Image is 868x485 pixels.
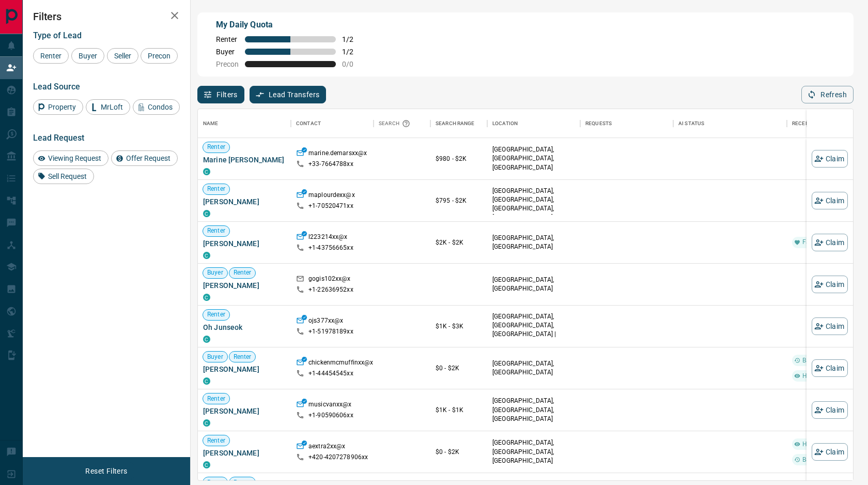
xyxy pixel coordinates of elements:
[308,400,352,411] p: musicvanxx@x
[197,86,244,103] button: Filters
[122,154,174,162] span: Offer Request
[79,462,134,480] button: Reset Filters
[673,109,787,138] div: AI Status
[436,154,482,163] p: $980 - $2K
[203,109,219,138] div: Name
[203,310,229,319] span: Renter
[203,143,229,151] span: Renter
[436,405,482,415] p: $1K - $1K
[342,60,365,68] span: 0 / 0
[308,233,347,244] p: l223214xx@x
[33,10,180,23] h2: Filters
[812,276,848,293] button: Claim
[308,453,368,462] p: +420- 4207278906xx
[203,353,227,361] span: Buyer
[342,35,365,43] span: 1 / 2
[308,275,351,285] p: gogis102xx@x
[492,109,518,138] div: Location
[33,31,82,40] span: Type of Lead
[216,19,365,31] p: My Daily Quota
[203,268,227,277] span: Buyer
[203,322,286,332] span: Oh Junseok
[492,276,575,293] p: [GEOGRAPHIC_DATA], [GEOGRAPHIC_DATA]
[203,155,286,165] span: Marine [PERSON_NAME]
[203,461,210,468] div: condos.ca
[198,109,291,138] div: Name
[492,234,575,251] p: [GEOGRAPHIC_DATA], [GEOGRAPHIC_DATA]
[430,109,487,138] div: Search Range
[308,369,353,378] p: +1- 44454545xx
[203,448,286,458] span: [PERSON_NAME]
[308,327,353,336] p: +1- 51978189xx
[33,169,94,184] div: Sell Request
[203,395,229,403] span: Renter
[798,372,843,381] span: High Interest
[436,238,482,247] p: $2K - $2K
[216,48,239,56] span: Buyer
[44,172,90,180] span: Sell Request
[33,82,80,92] span: Lead Source
[812,317,848,335] button: Claim
[203,336,210,343] div: condos.ca
[203,419,210,427] div: condos.ca
[203,210,210,217] div: condos.ca
[216,60,239,68] span: Precon
[812,192,848,209] button: Claim
[812,359,848,377] button: Claim
[308,358,373,369] p: chickenmcmuffinxx@x
[436,196,482,205] p: $795 - $2K
[492,187,575,222] p: [GEOGRAPHIC_DATA], [GEOGRAPHIC_DATA], [GEOGRAPHIC_DATA], [GEOGRAPHIC_DATA]
[798,356,840,365] span: Back to Site
[141,48,178,64] div: Precon
[33,48,69,64] div: Renter
[203,238,286,249] span: [PERSON_NAME]
[33,99,83,115] div: Property
[86,99,130,115] div: MrLoft
[812,401,848,419] button: Claim
[308,285,353,294] p: +1- 22636952xx
[203,185,229,193] span: Renter
[812,234,848,251] button: Claim
[229,353,256,361] span: Renter
[203,196,286,207] span: [PERSON_NAME]
[798,456,840,464] span: Back to Site
[342,48,365,56] span: 1 / 2
[308,202,353,210] p: +1- 70520471xx
[33,150,109,166] div: Viewing Request
[203,280,286,291] span: [PERSON_NAME]
[133,99,180,115] div: Condos
[492,359,575,377] p: [GEOGRAPHIC_DATA], [GEOGRAPHIC_DATA]
[203,168,210,175] div: condos.ca
[308,149,367,160] p: marine.demarsxx@x
[229,268,256,277] span: Renter
[801,86,854,103] button: Refresh
[203,377,210,385] div: condos.ca
[291,109,374,138] div: Contact
[812,443,848,461] button: Claim
[203,364,286,374] span: [PERSON_NAME]
[492,312,575,348] p: [GEOGRAPHIC_DATA], [GEOGRAPHIC_DATA], [GEOGRAPHIC_DATA] | [GEOGRAPHIC_DATA]
[308,442,345,453] p: aextra2xx@x
[585,109,612,138] div: Requests
[203,294,210,301] div: condos.ca
[487,109,580,138] div: Location
[111,52,135,60] span: Seller
[308,411,353,420] p: +1- 90590606xx
[436,322,482,331] p: $1K - $3K
[250,86,327,103] button: Lead Transfers
[436,363,482,373] p: $0 - $2K
[296,109,321,138] div: Contact
[37,52,65,60] span: Renter
[44,154,105,162] span: Viewing Request
[144,103,176,111] span: Condos
[436,447,482,457] p: $0 - $2K
[308,244,353,252] p: +1- 43756665xx
[33,133,84,143] span: Lead Request
[379,109,413,138] div: Search
[308,316,343,327] p: ojs377xx@x
[812,150,848,168] button: Claim
[203,406,286,416] span: [PERSON_NAME]
[44,103,80,111] span: Property
[798,238,833,247] span: Favourite
[308,191,355,202] p: maplourdexx@x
